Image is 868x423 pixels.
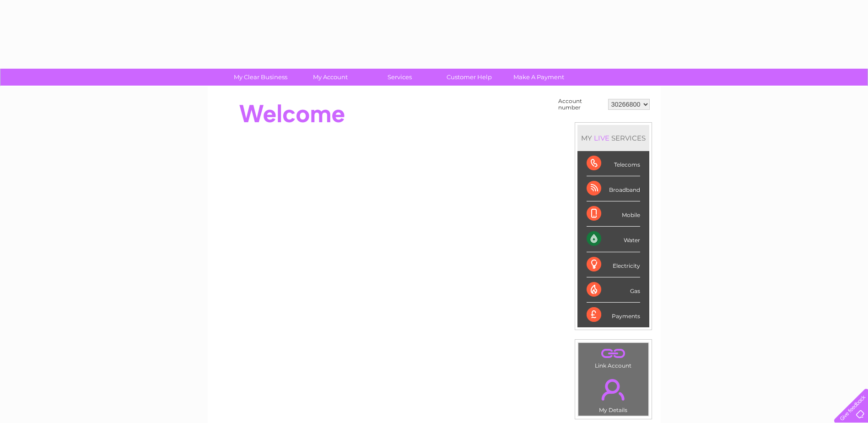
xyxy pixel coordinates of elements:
div: Electricity [587,252,640,277]
td: Link Account [578,342,649,371]
div: MY SERVICES [577,125,649,151]
a: My Clear Business [223,69,298,86]
div: Telecoms [587,151,640,176]
div: Broadband [587,176,640,201]
td: Account number [556,96,606,113]
a: . [581,345,646,361]
a: . [581,374,646,406]
a: Services [362,69,437,86]
a: Make A Payment [501,69,577,86]
div: Mobile [587,201,640,227]
a: My Account [292,69,368,86]
td: My Details [578,371,649,416]
div: Gas [587,277,640,303]
div: Payments [587,303,640,327]
div: Water [587,227,640,252]
a: Customer Help [431,69,507,86]
div: LIVE [592,134,611,142]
